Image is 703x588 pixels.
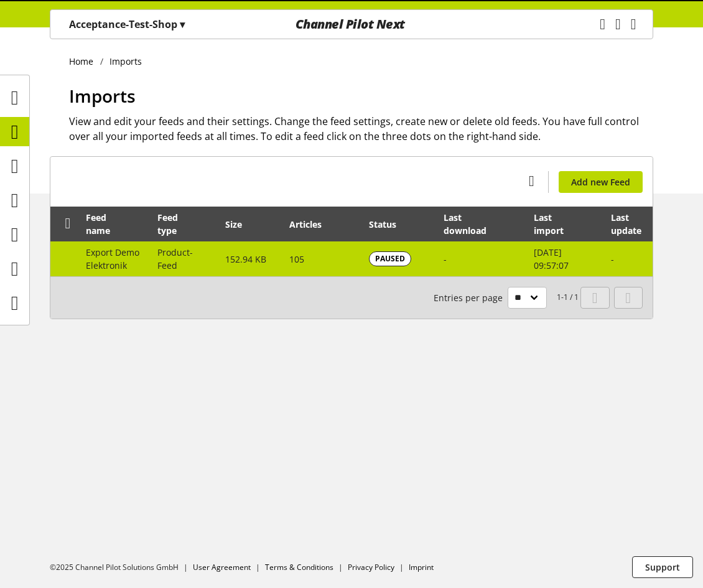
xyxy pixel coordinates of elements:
span: - [611,253,614,265]
span: Unlock to reorder rows [62,217,75,230]
a: User Agreement [193,562,251,572]
a: Imprint [409,562,434,572]
a: Home [69,55,100,68]
span: Entries per page [434,291,508,304]
span: Imports [69,84,136,108]
div: Articles [289,218,334,231]
span: Support [645,561,680,574]
span: Export Demo Elektronik [86,246,139,271]
a: Privacy Policy [348,562,394,572]
span: 105 [289,253,304,265]
div: Size [225,218,254,231]
p: Acceptance-Test-Shop [69,17,185,32]
span: Add new Feed [571,175,630,189]
div: Status [369,218,409,231]
a: Terms & Conditions [265,562,333,572]
span: [DATE] 09:57:07 [534,246,569,271]
span: Product-Feed [157,246,193,271]
li: ©2025 Channel Pilot Solutions GmbH [50,562,193,573]
div: Last update [611,211,659,237]
div: Feed type [157,211,197,237]
div: Unlock to reorder rows [57,217,75,231]
nav: main navigation [50,9,653,39]
div: Last download [444,211,503,237]
span: ▾ [180,17,185,31]
div: Feed name [86,211,129,237]
button: Support [632,556,693,578]
div: Last import [534,211,582,237]
small: 1-1 / 1 [434,287,579,309]
h2: View and edit your feeds and their settings. Change the feed settings, create new or delete old f... [69,114,653,144]
a: Add new Feed [559,171,643,193]
span: - [444,253,447,265]
span: PAUSED [375,253,405,264]
span: 152.94 KB [225,253,266,265]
